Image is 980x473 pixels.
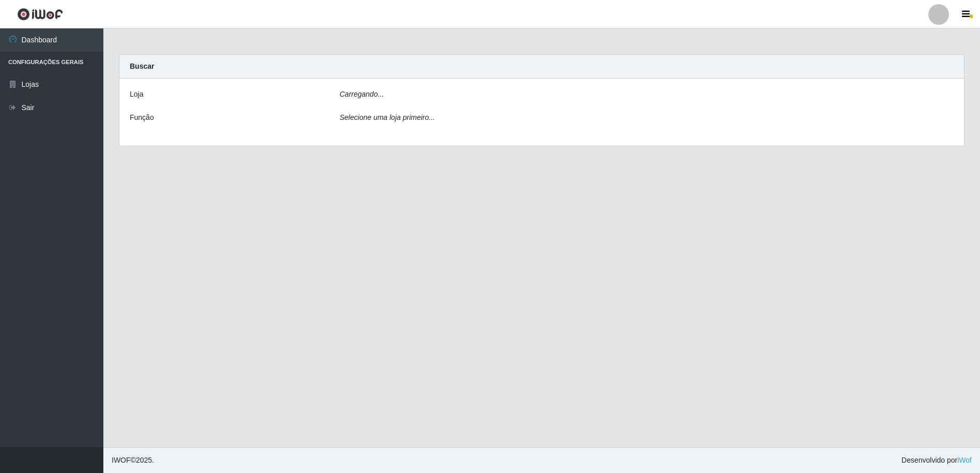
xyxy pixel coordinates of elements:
[130,112,154,123] label: Função
[17,8,63,21] img: CoreUI Logo
[957,456,972,464] a: iWof
[340,90,384,98] i: Carregando...
[112,456,131,464] span: IWOF
[340,113,435,121] i: Selecione uma loja primeiro...
[901,455,972,466] span: Desenvolvido por
[112,455,154,466] span: © 2025 .
[130,89,143,100] label: Loja
[130,62,154,70] strong: Buscar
